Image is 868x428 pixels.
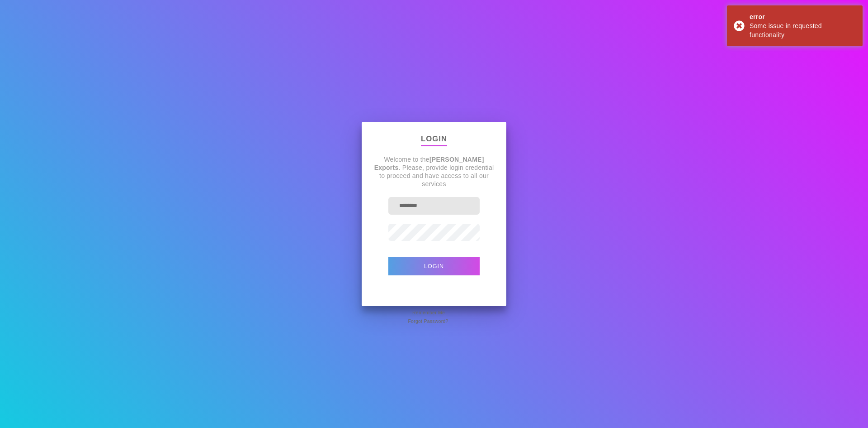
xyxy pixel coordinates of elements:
p: Login [421,133,447,146]
div: error [750,12,856,21]
p: Welcome to the . Please, provide login credential to proceed and have access to all our services [373,155,495,188]
button: Login [388,257,480,275]
strong: [PERSON_NAME] Exports [374,156,484,171]
div: Some issue in requested functionality [750,21,856,39]
span: Remember Me [412,308,445,317]
span: Forgot Password? [408,317,448,326]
